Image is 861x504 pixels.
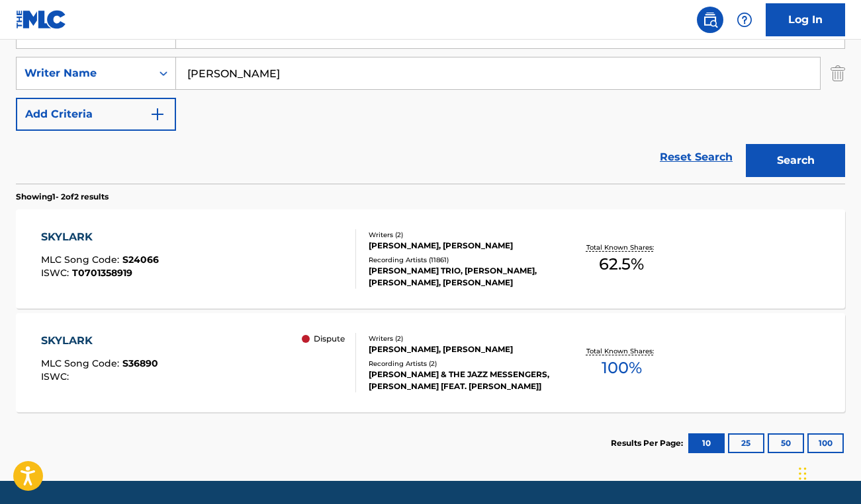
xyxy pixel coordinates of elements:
a: Log In [766,3,845,36]
span: ISWC : [41,371,72,382]
p: Dispute [314,333,345,345]
button: 100 [807,433,844,453]
img: search [702,12,718,28]
span: T0701358919 [72,267,132,279]
div: Writer Name [24,65,144,81]
iframe: Chat Widget [795,441,861,504]
div: Writers ( 2 ) [369,334,553,343]
div: Help [731,7,758,33]
div: Recording Artists ( 2 ) [369,359,553,369]
img: help [737,12,752,28]
div: [PERSON_NAME], [PERSON_NAME] [369,343,553,355]
span: MLC Song Code : [41,357,122,369]
img: Delete Criterion [831,57,845,90]
div: Drag [799,454,807,493]
p: Total Known Shares: [586,242,657,252]
span: 62.5 % [599,252,644,276]
span: S36890 [122,357,158,369]
a: SKYLARKMLC Song Code:S24066ISWC:T0701358919Writers (2)[PERSON_NAME], [PERSON_NAME]Recording Artis... [16,209,845,308]
img: MLC Logo [16,10,67,29]
span: ISWC : [41,267,72,279]
div: [PERSON_NAME] & THE JAZZ MESSENGERS, [PERSON_NAME] [FEAT. [PERSON_NAME]] [369,369,553,392]
div: SKYLARK [41,229,159,245]
img: 9d2ae6d4665cec9f34b9.svg [150,106,165,122]
button: Search [746,144,845,177]
div: Writers ( 2 ) [369,230,553,240]
span: 100 % [602,356,642,380]
span: S24066 [122,254,159,266]
p: Results Per Page: [611,437,686,449]
a: Reset Search [653,143,739,172]
button: 10 [688,433,725,453]
p: Showing 1 - 2 of 2 results [16,191,109,203]
a: Public Search [697,7,723,33]
div: Recording Artists ( 11861 ) [369,255,553,265]
button: Add Criteria [16,98,176,131]
div: [PERSON_NAME], [PERSON_NAME] [369,240,553,252]
a: SKYLARKMLC Song Code:S36890ISWC: DisputeWriters (2)[PERSON_NAME], [PERSON_NAME]Recording Artists ... [16,313,845,412]
button: 25 [728,433,764,453]
p: Total Known Shares: [586,346,657,356]
div: SKYLARK [41,333,158,349]
div: [PERSON_NAME] TRIO, [PERSON_NAME], [PERSON_NAME], [PERSON_NAME] [369,265,553,289]
form: Search Form [16,16,845,184]
button: 50 [768,433,804,453]
span: MLC Song Code : [41,254,122,266]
